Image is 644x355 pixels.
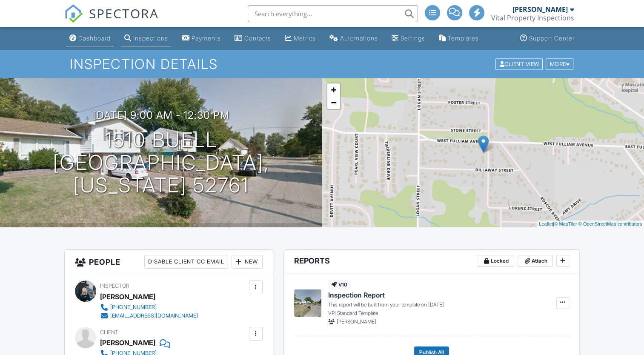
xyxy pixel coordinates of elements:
span: Client [100,329,118,335]
a: Client View [495,60,545,67]
a: Templates [435,31,482,46]
div: Settings [401,34,425,42]
input: Search everything... [248,5,418,22]
div: New [232,255,263,269]
div: Contacts [244,34,271,42]
div: Templates [448,34,479,42]
div: Dashboard [78,34,111,42]
span: SPECTORA [89,4,159,22]
a: Zoom in [327,83,340,96]
div: Vital Property Inspections [491,14,574,22]
div: Disable Client CC Email [144,255,228,269]
div: | [537,220,644,228]
a: Zoom out [327,96,340,109]
a: Leaflet [539,221,553,226]
div: More [546,58,573,70]
div: [PERSON_NAME] [100,290,155,303]
div: Automations [340,34,378,42]
div: [PERSON_NAME] [100,336,155,349]
span: Inspector [100,283,129,289]
div: [EMAIL_ADDRESS][DOMAIN_NAME] [110,312,198,319]
div: Support Center [529,34,575,42]
a: Dashboard [66,31,114,46]
a: © MapTiler [554,221,577,226]
h1: 1510 Buell [GEOGRAPHIC_DATA], [US_STATE] 52761 [14,129,309,196]
a: Payments [178,31,224,46]
a: Support Center [517,31,578,46]
h3: People [65,250,272,274]
div: Metrics [294,34,316,42]
a: Inspections [121,31,172,46]
div: Client View [495,58,543,70]
a: Settings [388,31,429,46]
a: [PHONE_NUMBER] [100,303,198,312]
h1: Inspection Details [70,57,574,72]
a: Metrics [281,31,319,46]
a: SPECTORA [64,11,159,29]
a: © OpenStreetMap contributors [578,221,642,226]
div: Payments [192,34,221,42]
div: [PERSON_NAME] [512,5,568,14]
a: Automations (Advanced) [326,31,381,46]
div: Inspections [133,34,168,42]
img: The Best Home Inspection Software - Spectora [64,4,83,23]
h3: [DATE] 9:00 am - 12:30 pm [93,109,229,121]
div: [PHONE_NUMBER] [110,304,157,311]
a: Contacts [231,31,275,46]
a: [EMAIL_ADDRESS][DOMAIN_NAME] [100,312,198,320]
